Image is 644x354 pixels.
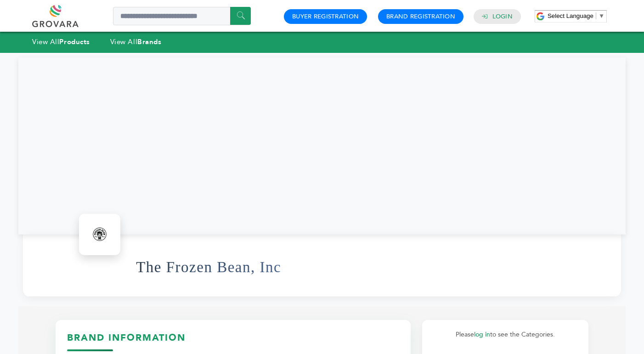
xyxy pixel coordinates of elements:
a: View AllProducts [32,37,90,46]
span: Select Language [548,12,593,19]
h1: The Frozen Bean, Inc [136,245,281,290]
a: View AllBrands [110,37,162,46]
a: Buyer Registration [292,12,359,21]
p: Please to see the Categories. [431,329,579,340]
span: ▼ [599,12,604,19]
span: ​ [596,12,596,19]
strong: Products [59,37,90,46]
img: The Frozen Bean, Inc Logo [81,216,118,253]
input: Search a product or brand... [113,7,251,25]
a: Login [492,12,513,21]
a: Select Language​ [548,12,604,19]
h3: Brand Information [67,331,399,351]
a: Brand Registration [386,12,455,21]
strong: Brands [137,37,161,46]
a: log in [474,330,490,339]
